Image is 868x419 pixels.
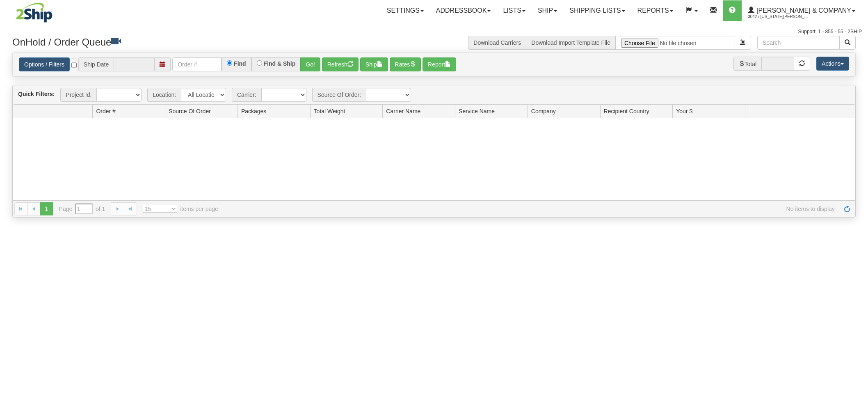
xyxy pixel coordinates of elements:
span: Packages [241,107,266,115]
a: Download Import Template File [531,39,610,46]
span: Carrier Name [386,107,420,115]
span: [PERSON_NAME] & Company [754,7,851,14]
input: Search [757,36,840,50]
span: Order # [96,107,115,115]
div: grid toolbar [13,85,855,105]
span: Carrier: [232,88,261,102]
a: Shipping lists [563,0,631,21]
a: Reports [631,0,679,21]
button: Actions [816,57,849,71]
span: Company [531,107,556,115]
span: Your $ [676,107,692,115]
button: Refresh [322,57,359,71]
a: Download Carriers [473,39,521,46]
span: items per page [143,205,218,213]
button: Rates [390,57,421,71]
a: Addressbook [430,0,497,21]
span: Location: [147,88,181,102]
span: No items to display [230,205,835,213]
span: Project Id: [60,88,96,102]
button: Report [423,57,456,71]
h3: OnHold / Order Queue [12,36,428,48]
span: Total [733,57,762,71]
a: Ship [532,0,563,21]
span: 3042 / [US_STATE][PERSON_NAME] [748,13,809,21]
a: [PERSON_NAME] & Company 3042 / [US_STATE][PERSON_NAME] [742,0,861,21]
button: Ship [360,57,388,71]
span: Source Of Order: [312,88,366,102]
a: Lists [497,0,531,21]
span: Ship Date [78,57,114,71]
span: Source Of Order [169,107,211,115]
label: Find [234,61,246,66]
button: Search [839,36,856,50]
img: logo3042.jpg [6,2,62,23]
a: Options / Filters [19,57,70,71]
div: Support: 1 - 855 - 55 - 2SHIP [6,28,862,35]
label: Quick Filters: [18,90,55,98]
a: Settings [381,0,430,21]
label: Find & Ship [264,61,296,66]
span: Total Weight [314,107,345,115]
span: Page of 1 [59,204,105,214]
button: Go! [300,57,320,71]
input: Order # [172,57,222,71]
a: Refresh [841,202,854,215]
input: Import [616,36,735,50]
span: 1 [40,202,53,215]
span: Recipient Country [604,107,649,115]
span: Service Name [459,107,495,115]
